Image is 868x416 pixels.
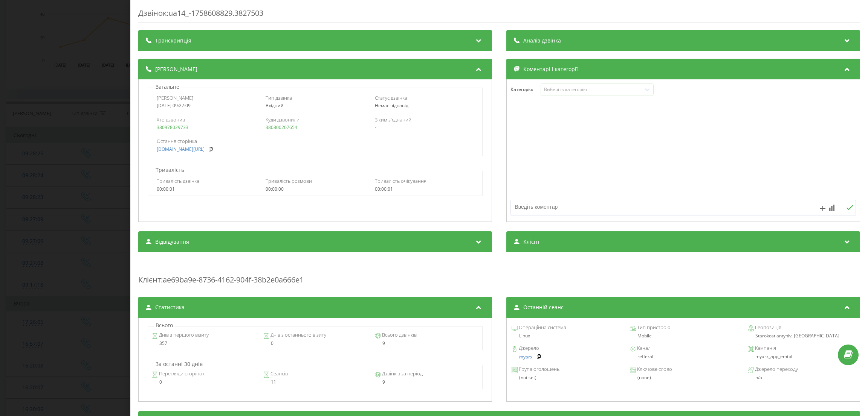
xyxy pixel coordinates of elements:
div: 0 [152,380,255,385]
span: Клієнт [523,238,540,246]
span: Коментарі і категорії [523,65,578,73]
span: [PERSON_NAME] [155,65,197,73]
span: Куди дзвонили [266,116,300,123]
div: - [374,125,474,130]
a: 380978029733 [156,124,188,131]
span: Транскрипція [155,37,191,44]
span: Відвідування [155,238,189,246]
a: 380800207654 [266,124,297,131]
p: Тривалість [154,166,186,174]
span: Ключове слово [636,366,672,373]
div: [DATE] 09:27:09 [156,103,255,108]
div: 00:00:01 [156,187,255,192]
span: Перегляди сторінок [158,370,205,378]
span: Аналіз дзвінка [523,37,561,44]
div: 00:00:01 [374,187,474,192]
div: myarx_app_emtpl [748,354,855,359]
span: Кампанія [754,345,776,352]
span: Статистика [155,304,185,311]
h4: Категорія : [510,87,541,92]
a: [DOMAIN_NAME][URL] [156,147,204,152]
span: Тип пристрою [636,324,670,331]
div: (not set) [512,375,619,380]
span: З ким з'єднаний [374,116,411,123]
div: refferal [630,354,737,359]
div: 357 [152,341,255,346]
a: myarx [519,354,532,360]
span: Хто дзвонив [156,116,185,123]
div: 11 [263,380,367,385]
div: Mobile [630,333,737,339]
div: Starokostiantyniv, [GEOGRAPHIC_DATA] [748,333,855,339]
p: Загальне [154,83,181,91]
div: Виберіть категорію [544,87,638,93]
span: [PERSON_NAME] [156,94,193,101]
span: Геопозиція [754,324,781,331]
div: 9 [374,380,478,385]
p: За останні 30 днів [154,360,205,368]
span: Немає відповіді [374,102,409,109]
span: Всього дзвінків [381,331,416,339]
div: Linux [512,333,619,339]
div: 00:00:00 [266,187,365,192]
div: 9 [374,341,478,346]
div: n/a [755,375,855,380]
div: Дзвінок : ua14_-1758608829.3827503 [138,8,860,23]
span: Останній сеанс [523,304,564,311]
p: Всього [154,322,175,329]
span: Остання сторінка [156,138,197,144]
span: Сеансів [269,370,288,378]
span: Джерело [518,345,539,352]
span: Операційна система [518,324,566,331]
span: Статус дзвінка [374,94,407,101]
span: Днів з останнього візиту [269,331,326,339]
span: Тривалість розмови [266,178,312,184]
span: Тривалість дзвінка [156,178,199,184]
span: Тип дзвінка [266,94,292,101]
span: Джерело переходу [754,366,798,373]
span: Група оголошень [518,366,559,373]
div: (none) [630,375,737,380]
div: : ae69ba9e-8736-4162-904f-38b2e0a666e1 [138,260,860,289]
span: Днів з першого візиту [158,331,209,339]
span: Дзвінків за період [381,370,422,378]
div: 0 [263,341,367,346]
span: Вхідний [266,102,284,109]
span: Тривалість очікування [374,178,426,184]
span: Канал [636,345,650,352]
span: Клієнт [138,275,161,285]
